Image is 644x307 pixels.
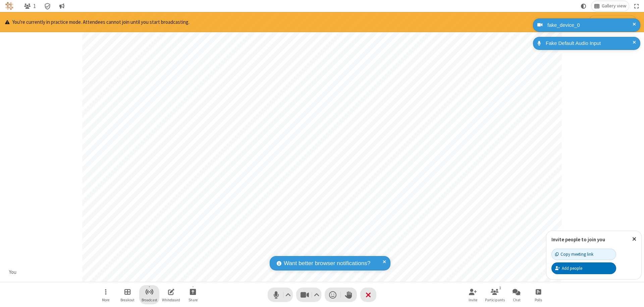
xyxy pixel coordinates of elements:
button: Send a reaction [325,288,341,302]
div: fake_device_0 [545,21,635,29]
img: QA Selenium DO NOT DELETE OR CHANGE [5,2,13,10]
button: Add people [551,262,616,274]
button: End or leave meeting [360,288,376,302]
span: Breakout [120,298,135,302]
button: Stop video (⌘+Shift+V) [296,288,321,302]
span: 1 [33,3,36,9]
button: Mute (⌘+Shift+A) [268,288,293,302]
span: Gallery view [602,3,626,9]
button: Open menu [96,285,116,304]
label: Invite people to join you [551,236,605,243]
button: Manage Breakout Rooms [117,285,138,304]
span: Invite [469,298,477,302]
div: Meeting details Encryption enabled [41,1,54,11]
button: Copy meeting link [551,249,616,260]
p: You're currently in practice mode. Attendees cannot join until you start broadcasting. [5,18,190,26]
button: Change layout [591,1,629,11]
span: Want better browser notifications? [284,259,370,268]
button: Fullscreen [632,1,642,11]
span: Broadcast [142,298,157,302]
button: Open shared whiteboard [161,285,181,304]
button: Close popover [627,231,641,247]
button: Start broadcast [139,285,159,304]
span: More [102,298,109,302]
button: Open poll [528,285,548,304]
button: Using system theme [578,1,589,11]
div: 1 [497,285,503,291]
div: Fake Default Audio Input [543,40,635,47]
div: Copy meeting link [555,251,593,257]
button: Audio settings [284,288,293,302]
span: Polls [535,298,542,302]
span: Chat [513,298,521,302]
span: Whiteboard [162,298,180,302]
button: Video setting [312,288,321,302]
button: Start sharing [183,285,203,304]
button: Open participant list [485,285,505,304]
button: Open participant list [21,1,39,11]
div: You [7,268,19,276]
button: Raise hand [341,288,357,302]
button: Invite participants (⌘+Shift+I) [463,285,483,304]
span: Participants [485,298,505,302]
button: Conversation [56,1,67,11]
button: Start broadcasting [589,15,637,29]
button: Open chat [506,285,527,304]
span: Share [189,298,198,302]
